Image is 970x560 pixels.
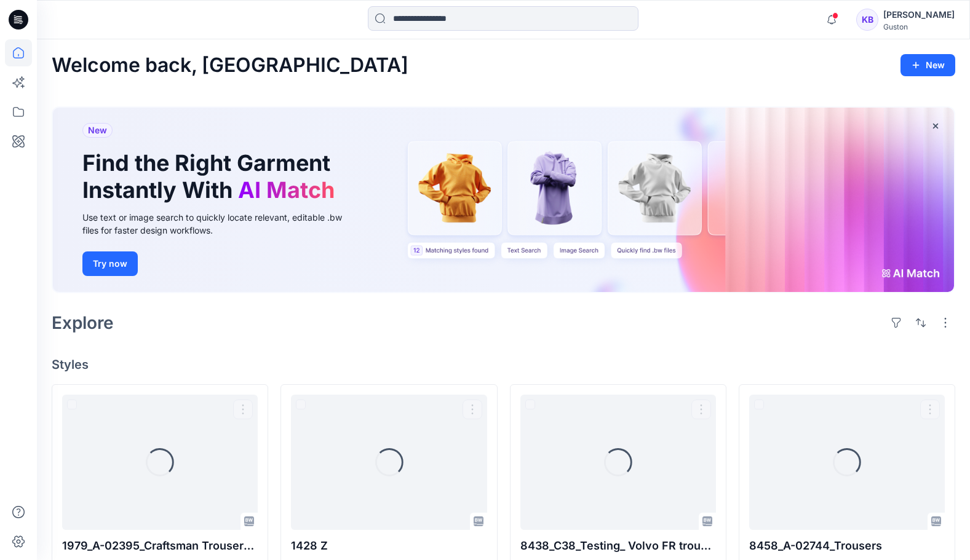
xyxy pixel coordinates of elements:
span: AI Match [238,176,335,203]
div: Use text or image search to quickly locate relevant, editable .bw files for faster design workflows. [82,211,359,237]
div: KB [856,9,878,31]
span: New [88,123,107,138]
button: Try now [82,251,138,276]
h2: Welcome back, [GEOGRAPHIC_DATA] [52,54,408,77]
p: 1979_A-02395_Craftsman Trousers Striker [62,537,258,554]
p: 1428 Z [291,537,487,554]
p: 8438_C38_Testing_ Volvo FR trousers Women [520,537,716,554]
p: 8458_A-02744_Trousers [749,537,945,554]
div: Guston [883,22,955,31]
h1: Find the Right Garment Instantly With [82,150,341,203]
h2: Explore [52,313,114,333]
div: [PERSON_NAME] [883,7,955,22]
button: New [900,54,955,76]
h4: Styles [52,357,955,372]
